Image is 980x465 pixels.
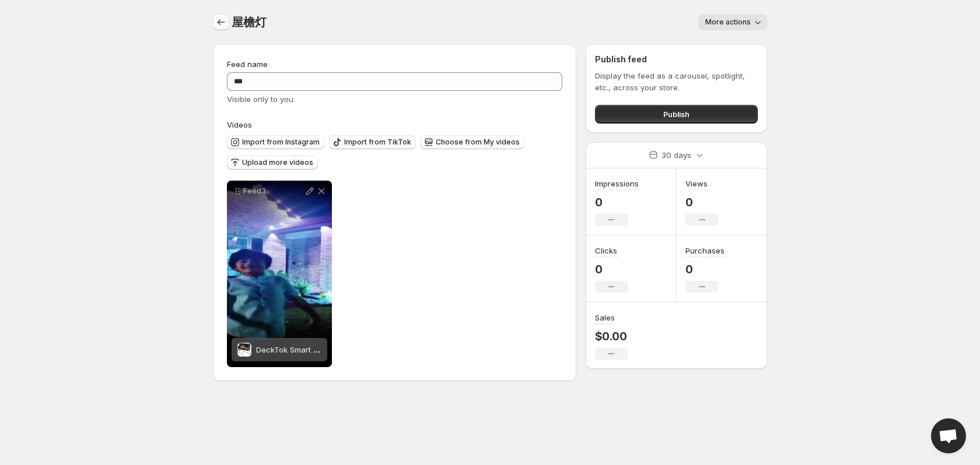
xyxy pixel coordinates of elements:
p: 0 [595,262,628,276]
p: 30 days [661,149,691,161]
span: Feed name [227,59,268,69]
span: 屋檐灯 [232,15,266,29]
button: Choose from My videos [421,135,524,149]
p: 0 [595,195,639,209]
p: 0 [685,262,724,276]
button: Upload more videos [227,156,318,170]
p: 0 [685,195,718,209]
img: DeckTok Smart Permanent Outdoor Lights Pro [237,343,251,357]
p: Display the feed as a carousel, spotlight, etc., across your store. [595,70,758,93]
h2: Publish feed [595,54,758,65]
h3: Views [685,178,708,189]
span: Visible only to you. [227,94,295,104]
span: Publish [663,108,689,120]
span: Videos [227,120,252,129]
h3: Sales [595,312,615,323]
div: Open chat [931,418,966,453]
p: Feed3 [243,186,304,196]
h3: Purchases [685,245,724,256]
button: Import from Instagram [227,135,324,149]
span: Choose from My videos [436,138,520,147]
button: More actions [698,14,767,30]
span: DeckTok Smart Permanent Outdoor Lights Pro [256,345,423,354]
div: Feed3DeckTok Smart Permanent Outdoor Lights ProDeckTok Smart Permanent Outdoor Lights Pro [227,181,332,367]
span: More actions [705,17,751,27]
button: Import from TikTok [329,135,416,149]
span: Import from TikTok [344,138,411,147]
p: $0.00 [595,329,628,343]
span: Import from Instagram [242,138,320,147]
h3: Clicks [595,245,617,256]
button: Settings [213,14,229,30]
h3: Impressions [595,178,639,189]
span: Upload more videos [242,158,313,167]
button: Publish [595,105,758,124]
